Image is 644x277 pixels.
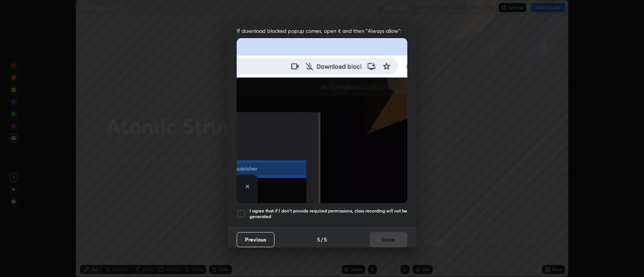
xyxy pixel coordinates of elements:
[324,235,327,243] h4: 5
[321,235,323,243] h4: /
[237,38,407,203] img: downloads-permission-blocked.gif
[317,235,320,243] h4: 5
[237,232,274,247] button: Previous
[250,208,407,220] h5: I agree that if I don't provide required permissions, class recording will not be generated
[237,27,407,34] span: If download blocked popup comes, open it and then "Always allow":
